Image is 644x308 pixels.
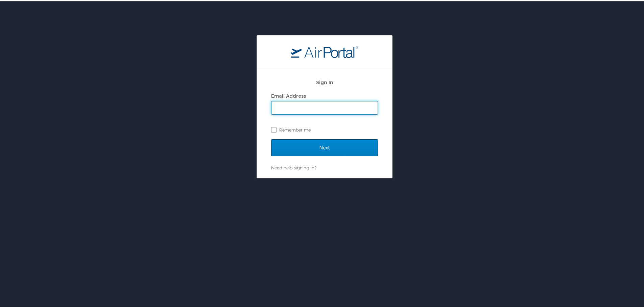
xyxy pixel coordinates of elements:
label: Email Address [271,92,306,97]
h2: Sign In [271,77,378,85]
img: logo [291,44,358,56]
input: Next [271,138,378,155]
label: Remember me [271,123,378,134]
a: Need help signing in? [271,164,316,169]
